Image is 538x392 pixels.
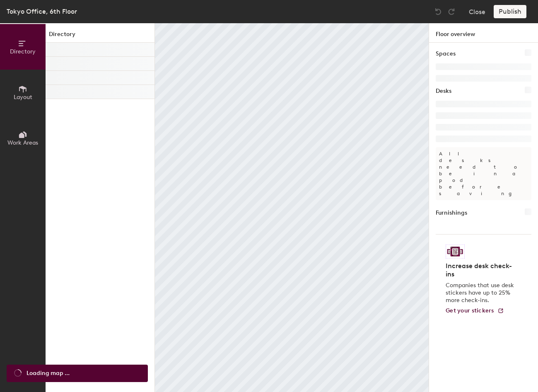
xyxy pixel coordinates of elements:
span: Get your stickers [446,307,494,314]
button: Close [469,5,485,18]
img: Undo [434,7,442,16]
span: Loading map ... [27,369,70,378]
div: Tokyo Office, 6th Floor [7,6,77,17]
img: Sticker logo [446,244,465,259]
h4: Increase desk check-ins [446,262,516,278]
h1: Floor overview [429,23,538,43]
h1: Directory [46,30,154,43]
canvas: Map [155,23,429,392]
img: Redo [447,7,456,16]
span: Work Areas [7,139,38,146]
h1: Desks [436,87,451,96]
p: Companies that use desk stickers have up to 25% more check-ins. [446,282,516,304]
h1: Spaces [436,49,456,58]
span: Layout [14,94,32,101]
h1: Furnishings [436,208,467,218]
p: All desks need to be in a pod before saving [436,147,531,200]
span: Directory [10,48,36,55]
a: Get your stickers [446,307,504,315]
